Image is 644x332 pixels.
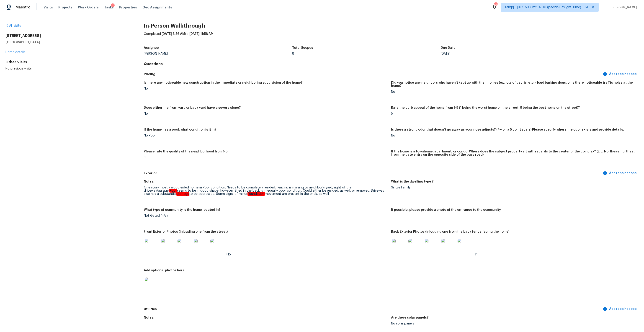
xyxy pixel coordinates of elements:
[391,150,635,156] h5: If the home is a townhome, apartment, or condo: Where does the subject property sit with regards ...
[5,67,32,70] span: No previous visits
[5,60,129,64] div: Other Visits
[391,81,635,88] h5: Did you notice any neighbors who haven't kept up with their homes (ex. lots of debris, etc.), lou...
[144,214,388,217] div: Not Gated (n/a)
[441,52,589,55] div: [DATE]
[391,128,624,131] h5: Is there a strong odor that doesn't go away as your nose adjusts? (4+ on a 5 point scale) Please ...
[144,307,602,311] h5: Utilities
[144,316,154,319] h5: Notes:
[58,5,72,10] span: Projects
[604,306,637,312] span: Add repair scope
[144,32,639,44] div: Completed: to
[144,134,388,137] div: No Pool
[602,305,639,313] button: Add repair scope
[144,208,220,211] h5: What type of community is the home located in?
[5,40,129,44] h5: [GEOGRAPHIC_DATA]
[176,192,189,196] em: damage
[15,5,31,10] span: Maestro
[78,5,99,10] span: Work Orders
[391,186,635,189] div: Single Family
[292,46,313,49] h5: Total Scopes
[119,5,137,10] span: Properties
[5,33,129,38] h2: [STREET_ADDRESS]
[441,46,456,49] h5: Due Date
[189,32,214,36] span: [DATE] 11:58 AM
[44,5,53,10] span: Visits
[144,150,227,153] h5: Please rate the quality of the neighborhood from 1-5
[144,81,302,84] h5: Is there any noticeable new construction in the immediate or neighboring subdivision of the home?
[473,253,478,256] span: +11
[144,186,388,196] div: One story mostly wood-sided home in Poor condition. Needs to be completely resided. Fencing is mi...
[391,322,635,325] div: No solar panels
[292,52,440,55] div: 8
[144,230,228,233] h5: Front Exterior Photos (inlcuding one from the street)
[144,171,602,176] h5: Exterior
[144,269,185,272] h5: Add optional photos here
[144,128,216,131] h5: If the home has a pool, what condition is it in?
[226,253,231,256] span: +15
[144,72,602,77] h5: Pricing
[494,3,497,7] div: 681
[144,87,388,90] div: No
[5,51,25,54] a: Home details
[144,52,292,55] div: [PERSON_NAME]
[144,112,388,115] div: No
[391,230,509,233] h5: Back Exterior Photos (inlcuding one from the back fence facing the home)
[602,169,639,178] button: Add repair scope
[505,5,588,10] span: Tamp[…]3:59:59 Gmt 0700 (pacific Daylight Time) + 61
[104,6,114,9] span: Tasks
[144,46,159,49] h5: Assignee
[604,170,637,176] span: Add repair scope
[610,5,637,10] span: [PERSON_NAME]
[144,156,388,159] div: 3
[144,62,639,66] h4: Questions
[391,208,501,211] h5: If possible, please provide a photo of the entrance to the community
[604,71,637,77] span: Add repair scope
[391,180,433,183] h5: What is the dwelling type ?
[5,24,21,27] a: All visits
[144,180,154,183] h5: Notes:
[391,134,635,137] div: No
[391,90,635,93] div: No
[144,106,241,109] h5: Does either the front yard or back yard have a severe slope?
[144,23,639,28] h2: In-Person Walkthrough
[111,3,115,8] div: 1
[162,32,185,36] span: [DATE] 8:56 AM
[602,70,639,78] button: Add repair scope
[169,189,177,193] em: Roof
[142,5,172,10] span: Geo Assignments
[391,112,635,115] div: 5
[247,192,265,196] em: foundation
[391,106,580,109] h5: Rate the curb appeal of the home from 1-9 (1 being the worst home on the street, 9 being the best...
[391,316,428,319] h5: Are there solar panels?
